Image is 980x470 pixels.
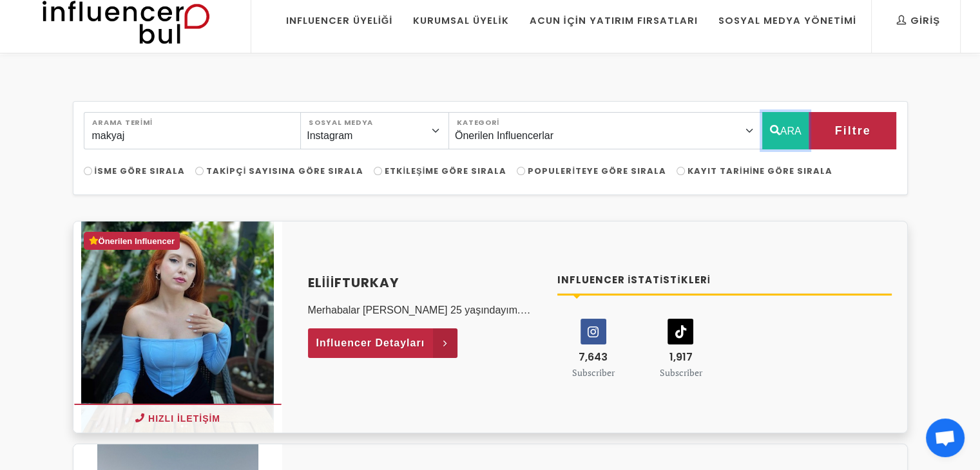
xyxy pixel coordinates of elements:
a: eliiifturkay [308,273,543,292]
span: Filtre [834,120,870,142]
input: İsme Göre Sırala [84,167,92,175]
button: Filtre [809,112,896,149]
span: Populeriteye Göre Sırala [528,165,666,177]
p: Merhabalar [PERSON_NAME] 25 yaşındayım. Dans ediyorum, şarkı söylüyorum ve moda ile ilgiliyim. Ça... [308,303,543,318]
span: Influencer Detayları [316,334,425,353]
div: Açık sohbet [926,418,965,457]
span: Etkileşime Göre Sırala [385,165,506,177]
a: Influencer Detayları [308,328,458,358]
div: Sosyal Medya Yönetimi [718,14,856,28]
input: Populeriteye Göre Sırala [517,167,525,175]
small: Subscriber [659,366,702,379]
input: Etkileşime Göre Sırala [374,167,382,175]
input: Kayıt Tarihine Göre Sırala [677,167,685,175]
input: Takipçi Sayısına Göre Sırala [195,167,204,175]
small: Subscriber [572,366,615,379]
div: Kurumsal Üyelik [413,14,508,28]
h4: Influencer İstatistikleri [557,273,892,288]
button: Hızlı İletişim [73,404,282,433]
input: Search.. [84,112,302,149]
span: 1,917 [669,350,692,364]
span: İsme Göre Sırala [95,165,186,177]
div: Önerilen Influencer [84,232,180,250]
span: Kayıt Tarihine Göre Sırala [687,165,832,177]
span: 7,643 [579,350,608,364]
span: Takipçi Sayısına Göre Sırala [206,165,363,177]
button: ARA [762,112,809,149]
div: Giriş [896,14,940,28]
div: Acun İçin Yatırım Fırsatları [529,14,697,28]
div: Influencer Üyeliği [286,14,393,28]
